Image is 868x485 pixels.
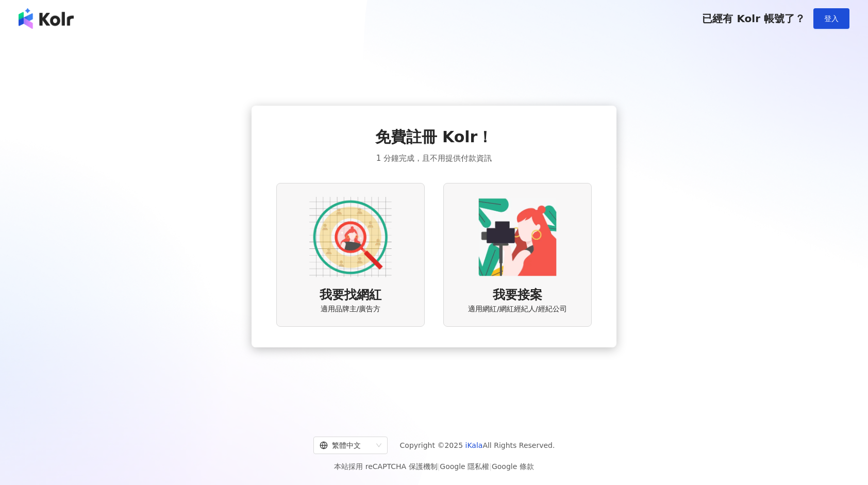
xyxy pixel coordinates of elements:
[375,126,493,148] span: 免費註冊 Kolr！
[309,196,392,278] img: AD identity option
[376,152,492,164] span: 1 分鐘完成，且不用提供付款資訊
[465,441,483,449] a: iKala
[492,462,534,471] a: Google 條款
[468,304,566,314] span: 適用網紅/網紅經紀人/經紀公司
[493,287,542,304] span: 我要接案
[19,8,74,29] img: logo
[813,8,849,29] button: 登入
[476,196,559,278] img: KOL identity option
[702,12,805,25] span: 已經有 Kolr 帳號了？
[489,462,492,471] span: |
[320,287,381,304] span: 我要找網紅
[334,460,533,473] span: 本站採用 reCAPTCHA 保護機制
[440,462,489,471] a: Google 隱私權
[824,14,839,23] span: 登入
[320,437,372,454] div: 繁體中文
[400,439,555,451] span: Copyright © 2025 All Rights Reserved.
[438,462,440,471] span: |
[321,304,381,314] span: 適用品牌主/廣告方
